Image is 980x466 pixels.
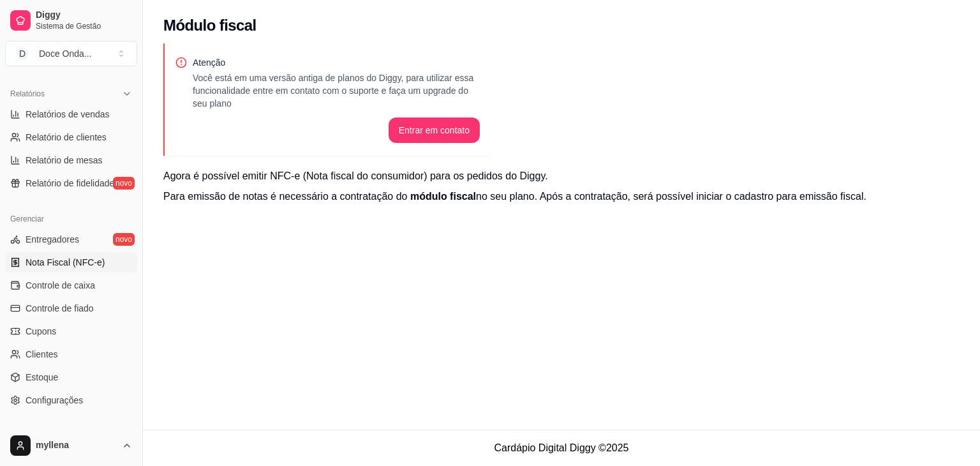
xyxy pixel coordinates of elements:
[5,344,137,365] a: Clientes
[5,150,137,170] a: Relatório de mesas
[26,256,105,269] span: Nota Fiscal (NFC-e)
[16,47,29,60] span: D
[26,394,83,407] span: Configurações
[5,5,137,36] a: DiggySistema de Gestão
[39,47,92,60] div: Doce Onda ...
[26,279,95,292] span: Controle de caixa
[36,21,132,31] span: Sistema de Gestão
[26,371,58,384] span: Estoque
[5,229,137,250] a: Entregadoresnovo
[5,367,137,387] a: Estoque
[193,56,480,69] p: Atenção
[5,127,137,147] a: Relatório de clientes
[26,177,114,190] span: Relatório de fidelidade
[143,430,980,466] footer: Cardápio Digital Diggy © 2025
[26,131,107,144] span: Relatório de clientes
[36,10,132,21] span: Diggy
[163,15,256,36] h2: Módulo fiscal
[5,298,137,319] a: Controle de fiado
[5,390,137,410] a: Configurações
[163,169,960,184] p: Agora é possível emitir NFC-e (Nota fiscal do consumidor) para os pedidos do Diggy.
[410,191,476,202] span: módulo fiscal
[5,252,137,273] a: Nota Fiscal (NFC-e)
[26,348,58,361] span: Clientes
[26,302,94,315] span: Controle de fiado
[5,104,137,124] a: Relatórios de vendas
[5,321,137,342] a: Cupons
[26,108,110,121] span: Relatórios de vendas
[36,440,117,451] span: myllena
[5,41,137,66] button: Select a team
[193,71,480,110] p: Você está em uma versão antiga de planos do Diggy, para utilizar essa funcionalidade entre em con...
[26,325,56,338] span: Cupons
[163,189,960,204] p: Para emissão de notas é necessário a contratação do no seu plano. Após a contratação, será possív...
[389,117,480,143] button: Entrar em contato
[5,430,137,461] button: myllena
[10,89,45,99] span: Relatórios
[5,275,137,296] a: Controle de caixa
[5,209,137,229] div: Gerenciar
[26,154,103,167] span: Relatório de mesas
[5,173,137,193] a: Relatório de fidelidadenovo
[26,233,79,246] span: Entregadores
